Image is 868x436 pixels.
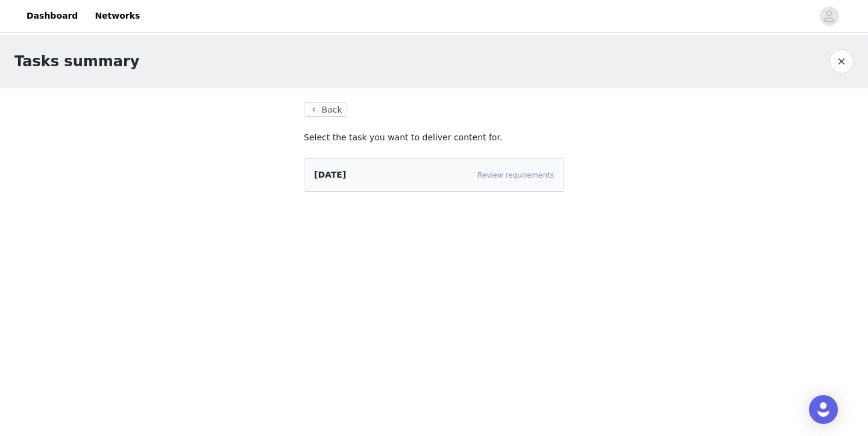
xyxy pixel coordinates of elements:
[19,2,85,30] a: Dashboard
[314,170,346,179] span: [DATE]
[304,102,347,117] button: Back
[823,7,835,26] div: avatar
[304,131,564,144] p: Select the task you want to deliver content for.
[809,395,838,424] div: Open Intercom Messenger
[477,171,554,179] a: Review requirements
[14,51,139,72] h1: Tasks summary
[87,2,147,30] a: Networks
